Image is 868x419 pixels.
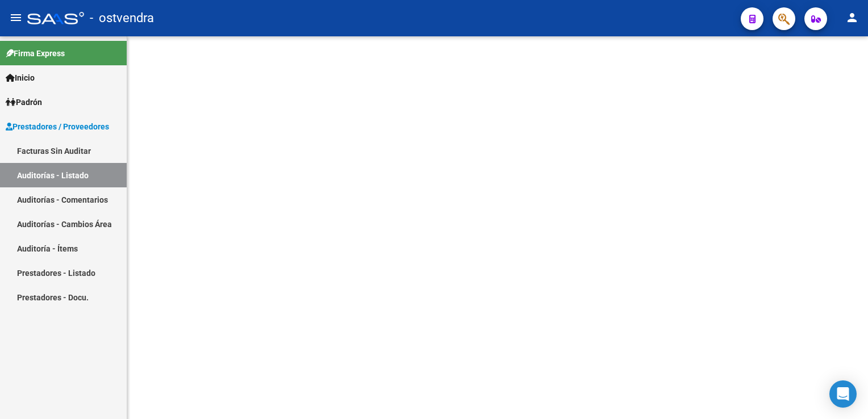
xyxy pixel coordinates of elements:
span: - ostvendra [90,6,154,31]
span: Padrón [6,96,42,108]
span: Firma Express [6,47,65,60]
div: Open Intercom Messenger [829,380,857,408]
mat-icon: person [845,11,859,24]
span: Prestadores / Proveedores [6,120,109,133]
span: Inicio [6,72,35,84]
mat-icon: menu [9,11,23,24]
